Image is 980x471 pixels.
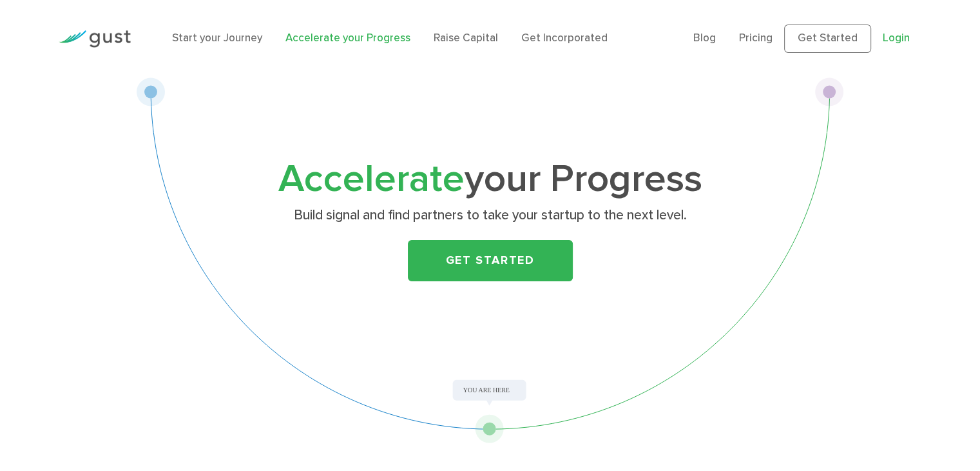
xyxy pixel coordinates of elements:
a: Get Started [408,240,573,281]
a: Get Started [784,25,871,53]
a: Accelerate your Progress [285,32,410,45]
a: Raise Capital [434,32,498,45]
span: Accelerate [278,156,465,202]
a: Pricing [739,32,773,45]
a: Blog [693,32,716,45]
a: Get Incorporated [521,32,608,45]
h1: your Progress [236,162,745,197]
img: Gust Logo [59,30,131,48]
p: Build signal and find partners to take your startup to the next level. [240,206,740,225]
a: Start your Journey [172,32,262,45]
a: Login [883,32,910,45]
